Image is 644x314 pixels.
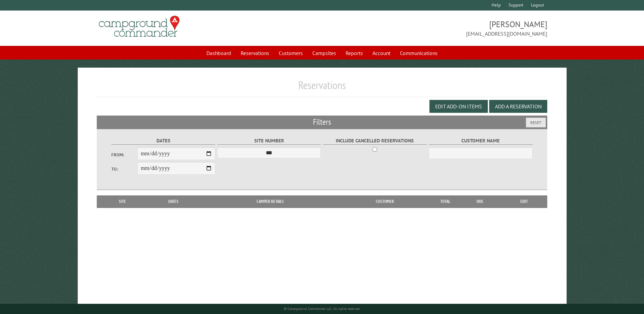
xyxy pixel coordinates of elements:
label: Include Cancelled Reservations [323,137,427,145]
label: Customer Name [429,137,532,145]
h2: Filters [97,116,547,128]
label: Dates [111,137,215,145]
a: Campsites [308,47,340,59]
label: From: [111,152,137,158]
span: [PERSON_NAME] [EMAIL_ADDRESS][DOMAIN_NAME] [322,19,547,38]
a: Customers [275,47,307,59]
a: Reservations [237,47,273,59]
a: Dashboard [202,47,235,59]
button: Add a Reservation [489,100,547,113]
th: Customer [338,195,431,208]
small: © Campground Commander LLC. All rights reserved. [284,307,361,311]
th: Site [100,195,144,208]
th: Dates [145,195,203,208]
h1: Reservations [97,78,547,97]
label: Site Number [217,137,321,145]
th: Due [459,195,501,208]
a: Account [368,47,394,59]
button: Reset [526,118,546,127]
a: Reports [342,47,367,59]
a: Communications [396,47,442,59]
button: Edit Add-on Items [429,100,488,113]
label: To: [111,166,137,172]
th: Camper Details [203,195,338,208]
th: Total [431,195,459,208]
th: Edit [501,195,547,208]
img: Campground Commander [97,13,182,40]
